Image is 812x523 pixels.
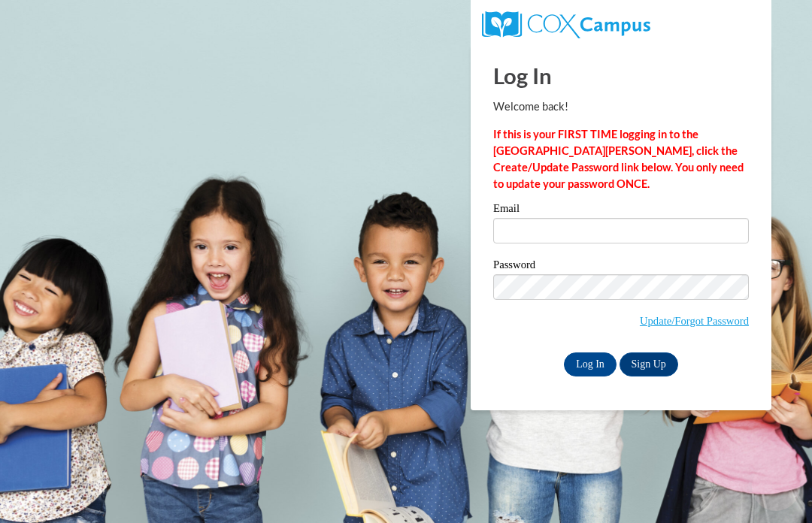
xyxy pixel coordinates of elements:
strong: If this is your FIRST TIME logging in to the [GEOGRAPHIC_DATA][PERSON_NAME], click the Create/Upd... [493,128,744,190]
input: Log In [564,352,617,376]
h1: Log In [493,60,749,91]
label: Password [493,259,749,274]
a: Sign Up [620,352,678,376]
img: COX Campus [482,11,650,38]
a: Update/Forgot Password [640,315,749,327]
label: Email [493,203,749,218]
iframe: Button to launch messaging window [752,463,800,511]
p: Welcome back! [493,98,749,115]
